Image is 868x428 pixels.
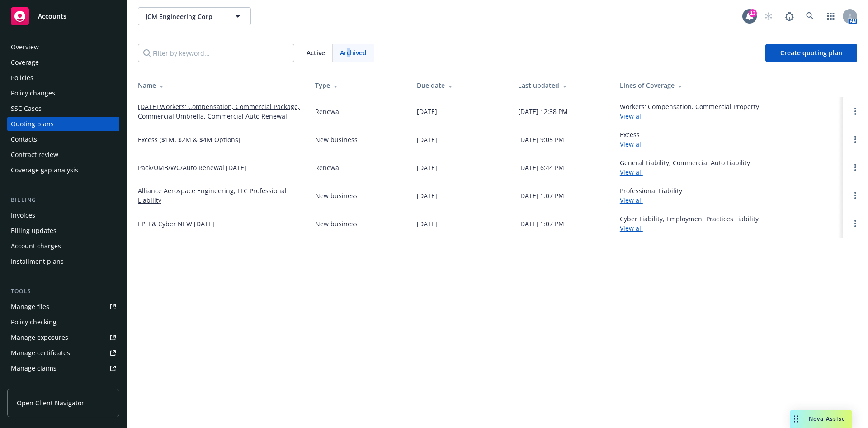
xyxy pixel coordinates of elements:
[790,410,852,428] button: Nova Assist
[620,130,643,149] div: Excess
[315,81,402,90] div: Type
[7,71,119,85] a: Policies
[620,112,643,120] a: View all
[11,71,33,85] div: Policies
[11,361,57,376] div: Manage claims
[790,410,802,428] div: Drag to move
[7,55,119,70] a: Coverage
[7,239,119,253] a: Account charges
[518,191,564,200] div: [DATE] 1:07 PM
[11,224,57,238] div: Billing updates
[11,239,61,253] div: Account charges
[7,300,119,314] a: Manage files
[7,208,119,223] a: Invoices
[11,254,64,269] div: Installment plans
[749,9,757,17] div: 13
[417,107,437,116] div: [DATE]
[11,117,54,131] div: Quoting plans
[417,81,504,90] div: Due date
[11,101,42,116] div: SSC Cases
[518,107,568,116] div: [DATE] 12:38 PM
[7,361,119,376] a: Manage claims
[11,86,55,100] div: Policy changes
[138,163,246,172] a: Pack/UMB/WC/Auto Renewal [DATE]
[11,330,68,345] div: Manage exposures
[138,7,251,25] button: JCM Engineering Corp
[11,147,58,162] div: Contract review
[17,398,84,408] span: Open Client Navigator
[518,219,564,228] div: [DATE] 1:07 PM
[315,219,358,228] div: New business
[7,86,119,100] a: Policy changes
[146,12,224,21] span: JCM Engineering Corp
[809,415,844,423] span: Nova Assist
[138,135,241,144] a: Excess ($1M, $2M & $4M Options]
[315,191,358,200] div: New business
[138,219,214,228] a: EPLI & Cyber NEW [DATE]
[780,7,798,25] a: Report a Bug
[7,40,119,54] a: Overview
[620,186,682,205] div: Professional Liability
[620,224,643,233] a: View all
[7,117,119,131] a: Quoting plans
[7,287,119,296] div: Tools
[315,107,341,116] div: Renewal
[620,168,643,176] a: View all
[307,48,325,57] span: Active
[11,55,39,70] div: Coverage
[801,7,819,25] a: Search
[11,376,53,391] div: Manage BORs
[11,40,39,54] div: Overview
[518,163,564,172] div: [DATE] 6:44 PM
[7,376,119,391] a: Manage BORs
[765,44,857,62] a: Create quoting plan
[822,7,840,25] a: Switch app
[138,81,301,90] div: Name
[138,44,294,62] input: Filter by keyword...
[11,300,49,314] div: Manage files
[11,346,70,360] div: Manage certificates
[7,147,119,162] a: Contract review
[850,106,861,117] a: Open options
[7,4,119,29] a: Accounts
[518,135,564,144] div: [DATE] 9:05 PM
[315,163,341,172] div: Renewal
[7,254,119,269] a: Installment plans
[620,81,835,90] div: Lines of Coverage
[620,196,643,204] a: View all
[340,48,367,57] span: Archived
[11,315,57,329] div: Policy checking
[7,132,119,147] a: Contacts
[11,163,78,177] div: Coverage gap analysis
[7,346,119,360] a: Manage certificates
[620,158,750,177] div: General Liability, Commercial Auto Liability
[7,163,119,177] a: Coverage gap analysis
[417,135,437,144] div: [DATE]
[138,102,301,121] a: [DATE] Workers' Compensation, Commercial Package, Commercial Umbrella, Commercial Auto Renewal
[11,208,35,223] div: Invoices
[620,214,759,233] div: Cyber Liability, Employment Practices Liability
[417,219,437,228] div: [DATE]
[417,163,437,172] div: [DATE]
[780,48,842,57] span: Create quoting plan
[850,162,861,173] a: Open options
[518,81,605,90] div: Last updated
[315,135,358,144] div: New business
[759,7,778,25] a: Start snowing
[7,195,119,204] div: Billing
[620,102,759,121] div: Workers' Compensation, Commercial Property
[417,191,437,200] div: [DATE]
[620,140,643,148] a: View all
[7,224,119,238] a: Billing updates
[11,132,37,147] div: Contacts
[850,134,861,145] a: Open options
[7,315,119,329] a: Policy checking
[7,101,119,116] a: SSC Cases
[850,190,861,201] a: Open options
[138,186,301,205] a: Alliance Aerospace Engineering, LLC Professional Liability
[38,13,66,20] span: Accounts
[7,330,119,345] a: Manage exposures
[850,218,861,229] a: Open options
